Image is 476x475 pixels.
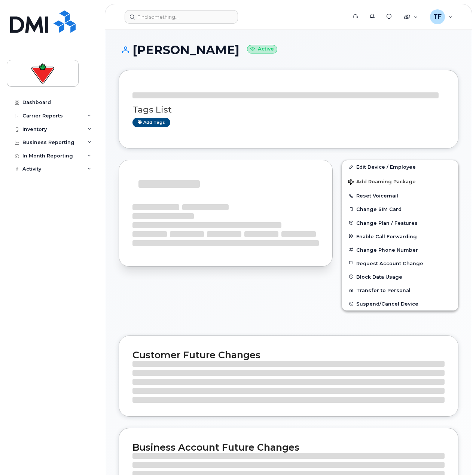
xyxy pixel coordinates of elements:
h3: Tags List [132,105,445,114]
span: Enable Call Forwarding [356,233,417,239]
span: Change Plan / Features [356,220,418,226]
h2: Customer Future Changes [132,349,445,361]
button: Enable Call Forwarding [342,230,458,243]
button: Change Phone Number [342,243,458,257]
button: Add Roaming Package [342,174,458,189]
button: Request Account Change [342,257,458,270]
a: Add tags [132,118,170,127]
button: Change Plan / Features [342,216,458,230]
button: Reset Voicemail [342,189,458,202]
span: Add Roaming Package [348,179,416,186]
a: Edit Device / Employee [342,160,458,174]
small: Active [247,45,277,53]
button: Transfer to Personal [342,284,458,297]
button: Block Data Usage [342,270,458,284]
button: Change SIM Card [342,202,458,216]
span: Suspend/Cancel Device [356,301,418,307]
h1: [PERSON_NAME] [119,43,458,56]
button: Suspend/Cancel Device [342,297,458,310]
h2: Business Account Future Changes [132,442,445,453]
